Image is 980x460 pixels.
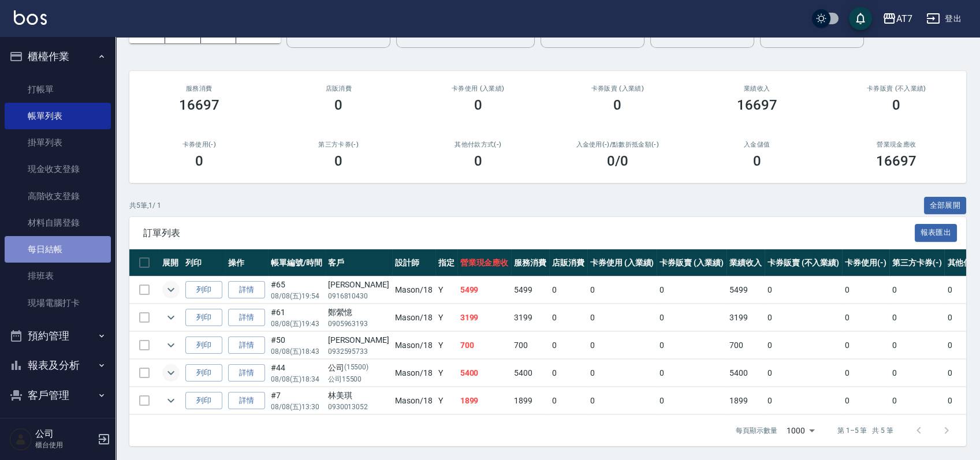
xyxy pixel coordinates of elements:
td: 0 [549,387,587,414]
td: #44 [268,360,325,387]
td: 700 [726,332,765,359]
h3: 16697 [179,97,219,113]
th: 卡券使用(-) [842,249,889,276]
p: 0905963193 [328,319,389,329]
div: 林美琪 [328,390,389,402]
a: 詳情 [228,364,265,382]
h3: 0 [334,153,342,169]
td: Y [435,332,457,359]
p: 08/08 (五) 19:43 [271,319,322,329]
a: 每日結帳 [5,236,111,263]
button: 預約管理 [5,321,111,351]
a: 掛單列表 [5,129,111,156]
td: 5499 [726,276,765,304]
div: [PERSON_NAME] [328,279,389,291]
button: 列印 [185,281,222,299]
td: Y [435,276,457,304]
td: 5400 [457,360,512,387]
span: 訂單列表 [143,227,915,239]
a: 排班表 [5,263,111,289]
td: 0 [549,332,587,359]
td: 0 [549,304,587,331]
p: 0916810430 [328,291,389,301]
a: 高階收支登錄 [5,183,111,210]
td: Y [435,304,457,331]
td: 0 [587,360,657,387]
a: 詳情 [228,336,265,354]
td: Y [435,387,457,414]
h2: 卡券使用 (入業績) [422,85,534,92]
th: 設計師 [392,249,435,276]
td: #61 [268,304,325,331]
td: #7 [268,387,325,414]
h2: 卡券販賣 (入業績) [562,85,674,92]
td: Mason /18 [392,360,435,387]
h3: 0 [474,97,482,113]
td: 3199 [726,304,765,331]
td: 0 [765,332,842,359]
td: 0 [587,304,657,331]
h5: 公司 [35,428,94,440]
p: 公司15500 [328,374,389,384]
h3: 0 [474,153,482,169]
button: expand row [162,336,180,354]
th: 指定 [435,249,457,276]
td: 0 [889,360,945,387]
button: 報表及分析 [5,350,111,380]
td: 0 [587,276,657,304]
td: 0 [765,387,842,414]
td: Mason /18 [392,332,435,359]
td: 0 [765,304,842,331]
td: 3199 [457,304,512,331]
td: 1899 [726,387,765,414]
img: Person [9,428,32,451]
h2: 店販消費 [283,85,395,92]
td: 0 [657,332,726,359]
h3: 0 [613,97,621,113]
button: expand row [162,309,180,326]
h3: 16697 [737,97,777,113]
th: 客戶 [325,249,392,276]
button: expand row [162,392,180,409]
h2: 營業現金應收 [841,141,953,148]
p: 共 5 筆, 1 / 1 [129,200,161,211]
button: 登出 [922,8,966,29]
h2: 業績收入 [701,85,813,92]
td: #50 [268,332,325,359]
td: 0 [657,360,726,387]
p: 08/08 (五) 19:54 [271,291,322,301]
p: 第 1–5 筆 共 5 筆 [837,425,893,436]
th: 店販消費 [549,249,587,276]
div: 鄭縈憶 [328,306,389,319]
button: expand row [162,364,180,382]
button: save [849,7,872,30]
a: 打帳單 [5,76,111,103]
h3: 16697 [876,153,916,169]
div: 1000 [782,415,819,446]
td: 0 [889,304,945,331]
h2: 卡券販賣 (不入業績) [841,85,953,92]
td: Mason /18 [392,276,435,304]
h3: 服務消費 [143,85,255,92]
p: 0930013052 [328,402,389,412]
th: 卡券販賣 (入業績) [657,249,726,276]
th: 服務消費 [511,249,549,276]
th: 第三方卡券(-) [889,249,945,276]
td: 0 [657,304,726,331]
td: 5400 [726,360,765,387]
h3: 0 [753,153,761,169]
a: 現金收支登錄 [5,156,111,182]
td: 0 [889,387,945,414]
button: 櫃檯作業 [5,42,111,72]
a: 帳單列表 [5,103,111,129]
td: #65 [268,276,325,304]
th: 操作 [225,249,268,276]
p: 08/08 (五) 18:43 [271,346,322,357]
th: 卡券販賣 (不入業績) [765,249,842,276]
th: 營業現金應收 [457,249,512,276]
td: 0 [549,360,587,387]
td: 0 [587,332,657,359]
td: 0 [842,276,889,304]
td: 0 [657,276,726,304]
img: Logo [14,10,47,25]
